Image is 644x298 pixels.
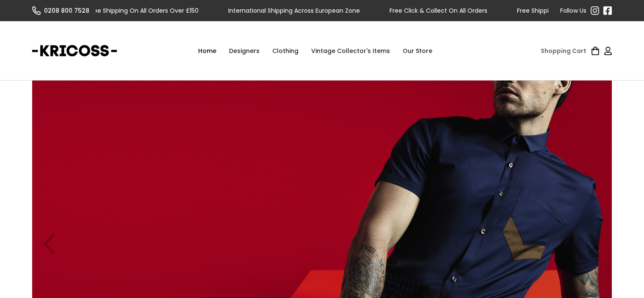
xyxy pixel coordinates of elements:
[32,40,117,61] a: home
[396,38,439,64] a: Our Store
[228,6,360,15] div: International Shipping Across European Zone
[32,6,96,15] a: 0208 800 7528
[390,6,487,15] div: Free Click & Collect On All Orders
[223,38,266,64] div: Designers
[305,38,396,64] a: Vintage Collector's Items
[560,6,586,15] div: Follow Us
[541,47,586,55] div: Shopping Cart
[192,38,223,64] a: Home
[266,38,305,64] div: Clothing
[517,6,627,15] div: Free Shipping On All Orders Over £150
[88,6,199,15] div: Free Shipping On All Orders Over £150
[44,6,89,15] div: 0208 800 7528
